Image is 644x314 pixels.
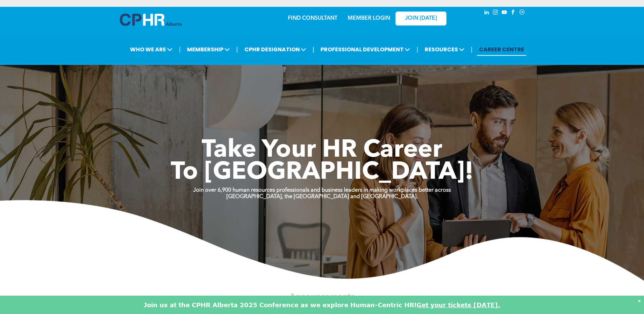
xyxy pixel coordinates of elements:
[638,297,641,304] div: Dismiss notification
[290,293,354,301] span: Announcements
[395,12,446,25] a: JOIN [DATE]
[510,8,517,18] a: facebook
[185,43,232,56] span: MEMBERSHIP
[313,42,314,56] li: |
[483,8,491,18] a: linkedin
[288,16,337,21] a: FIND CONSULTANT
[120,14,182,26] img: A blue and white logo for cp alberta
[144,301,417,309] font: Join us at the CPHR Alberta 2025 Conference as we explore Human-Centric HR!
[242,43,308,56] span: CPHR DESIGNATION
[179,42,181,56] li: |
[477,43,526,56] a: CAREER CENTRE
[423,43,466,56] span: RESOURCES
[471,42,473,56] li: |
[128,43,174,56] span: WHO WE ARE
[202,138,442,163] span: Take Your HR Career
[417,42,418,56] li: |
[518,8,526,18] a: Social network
[417,301,500,309] a: Get your tickets [DATE].
[318,43,412,56] span: PROFESSIONAL DEVELOPMENT
[236,42,238,56] li: |
[171,160,474,185] span: To [GEOGRAPHIC_DATA]!
[492,8,499,18] a: instagram
[501,8,508,18] a: youtube
[193,188,451,193] strong: Join over 6,900 human resources professionals and business leaders in making workplaces better ac...
[226,194,418,199] strong: [GEOGRAPHIC_DATA], the [GEOGRAPHIC_DATA] and [GEOGRAPHIC_DATA].
[405,15,437,22] span: JOIN [DATE]
[348,16,390,21] a: MEMBER LOGIN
